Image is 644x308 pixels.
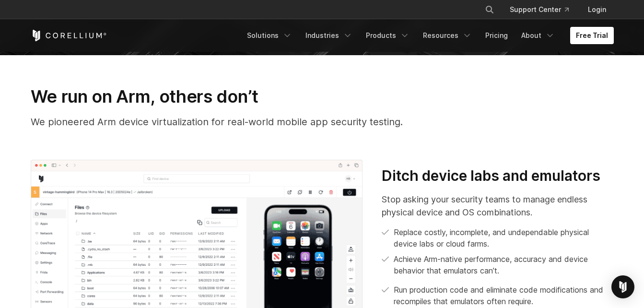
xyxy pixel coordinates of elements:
a: Industries [300,27,358,44]
button: Search [481,1,498,18]
a: Solutions [241,27,298,44]
div: Navigation Menu [241,27,614,44]
h3: Ditch device labs and emulators [382,167,613,185]
div: Open Intercom Messenger [611,275,634,298]
p: Run production code and eliminate code modifications and recompiles that emulators often require. [394,284,613,307]
a: Login [580,1,614,18]
p: Achieve Arm-native performance, accuracy and device behavior that emulators can’t. [394,253,613,276]
a: Products [360,27,415,44]
h3: We run on Arm, others don’t [31,86,614,107]
a: Free Trial [570,27,614,44]
p: Replace costly, incomplete, and undependable physical device labs or cloud farms. [394,226,613,249]
p: Stop asking your security teams to manage endless physical device and OS combinations. [382,193,613,219]
a: Pricing [480,27,514,44]
a: About [515,27,561,44]
a: Support Center [502,1,576,18]
p: We pioneered Arm device virtualization for real-world mobile app security testing. [31,115,614,129]
div: Navigation Menu [473,1,614,18]
a: Corellium Home [31,30,107,41]
a: Resources [417,27,478,44]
